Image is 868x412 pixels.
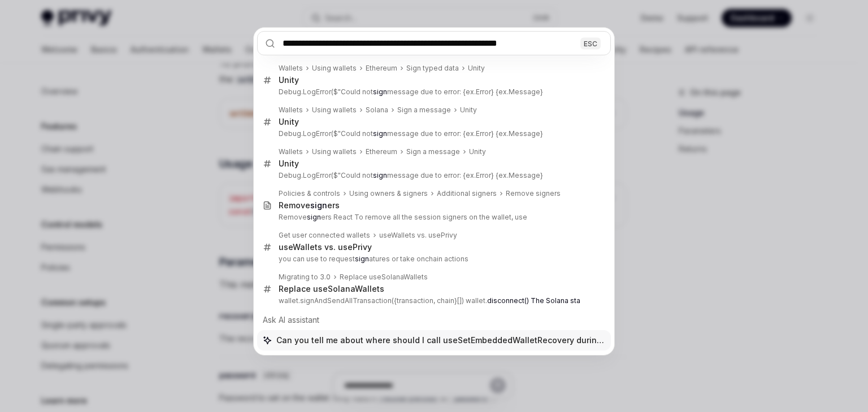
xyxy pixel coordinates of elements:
[279,147,303,156] div: Wallets
[397,106,451,115] div: Sign a message
[373,87,387,96] b: sign
[279,129,587,138] p: Debug.LogError($"Could not message due to error: {ex.Error} {ex.Message}
[279,64,303,73] div: Wallets
[506,189,561,198] div: Remove signers
[279,242,372,252] div: useWallets vs. usePrivy
[279,75,299,85] div: Unity
[279,231,370,240] div: Get user connected wallets
[310,200,327,210] b: sign
[373,171,387,179] b: sign
[437,189,497,198] div: Additional signers
[469,147,486,156] div: Unity
[279,284,384,294] div: Replace useSolanaWallets
[379,231,457,240] div: useWallets vs. usePrivy
[468,64,485,73] div: Unity
[279,200,340,211] div: Remove ers
[257,310,611,330] div: Ask AI assistant
[406,64,459,73] div: Sign typed data
[487,296,580,305] b: disconnect() The Solana sta
[355,255,369,263] b: sign
[312,147,357,156] div: Using wallets
[366,106,388,115] div: Solana
[406,147,460,156] div: Sign a message
[460,106,477,115] div: Unity
[312,64,357,73] div: Using wallets
[340,273,428,282] div: Replace useSolanaWallets
[279,117,299,127] div: Unity
[279,171,587,180] p: Debug.LogError($"Could not message due to error: {ex.Error} {ex.Message}
[366,64,397,73] div: Ethereum
[279,296,587,305] p: wallet.signAndSendAllTransaction({transaction, chain}[]) wallet.
[279,273,331,282] div: Migrating to 3.0
[276,335,605,346] span: Can you tell me about where should I call useSetEmbeddedWalletRecovery during sign up?
[279,159,299,169] div: Unity
[580,37,601,49] div: ESC
[307,213,321,221] b: sign
[279,106,303,115] div: Wallets
[279,213,587,222] p: Remove ers React To remove all the session signers on the wallet, use
[279,87,587,97] p: Debug.LogError($"Could not message due to error: {ex.Error} {ex.Message}
[279,189,340,198] div: Policies & controls
[349,189,428,198] div: Using owners & signers
[312,106,357,115] div: Using wallets
[366,147,397,156] div: Ethereum
[373,129,387,138] b: sign
[279,255,587,264] p: you can use to request atures or take onchain actions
